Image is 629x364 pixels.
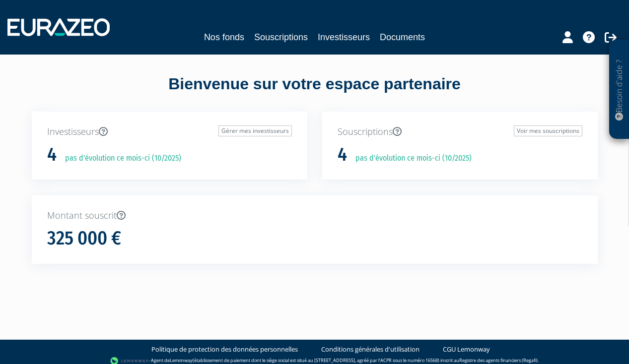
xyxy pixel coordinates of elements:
a: Politique de protection des données personnelles [151,345,298,354]
p: Montant souscrit [47,209,582,222]
h1: 4 [338,144,347,165]
p: Besoin d'aide ? [614,45,625,134]
img: 1732889491-logotype_eurazeo_blanc_rvb.png [7,18,110,36]
a: Nos fonds [204,30,244,44]
div: Bienvenue sur votre espace partenaire [24,73,605,112]
p: pas d'évolution ce mois-ci (10/2025) [349,153,472,164]
a: Gérer mes investisseurs [218,125,292,136]
a: Lemonway [170,357,193,364]
h1: 325 000 € [47,228,121,249]
h1: 4 [47,144,57,165]
a: Investisseurs [318,30,370,44]
a: Documents [380,30,425,44]
a: CGU Lemonway [443,345,490,354]
a: Registre des agents financiers (Regafi) [459,357,538,364]
a: Voir mes souscriptions [514,125,582,136]
p: Investisseurs [47,125,292,138]
p: Souscriptions [338,125,582,138]
p: pas d'évolution ce mois-ci (10/2025) [58,153,181,164]
a: Conditions générales d'utilisation [321,345,419,354]
a: Souscriptions [254,30,308,44]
